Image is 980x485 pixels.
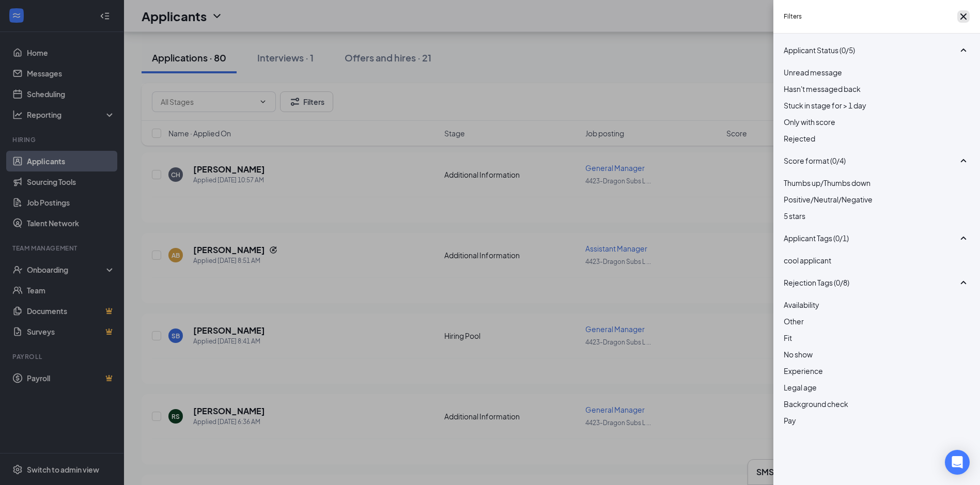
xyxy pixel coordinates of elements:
span: Stuck in stage for > 1 day [784,101,866,110]
svg: SmallChevronUp [957,154,970,167]
span: Availability [784,300,819,309]
svg: SmallChevronUp [957,276,970,289]
span: Rejected [784,134,815,143]
span: 5 stars [784,211,805,221]
svg: SmallChevronUp [957,44,970,56]
div: Open Intercom Messenger [945,450,970,475]
span: Background check [784,399,848,409]
span: cool applicant [784,256,831,265]
span: Applicant Tags (0/1) [784,232,849,244]
span: Rejection Tags (0/8) [784,277,849,288]
span: Other [784,317,804,326]
span: Thumbs up/Thumbs down [784,178,870,187]
span: Unread message [784,68,842,77]
span: Positive/Neutral/Negative [784,195,873,204]
svg: Cross [957,10,970,23]
span: Applicant Status (0/5) [784,44,855,56]
span: Legal age [784,383,817,392]
span: No show [784,350,813,359]
h5: Filters [784,12,802,21]
svg: SmallChevronUp [957,232,970,244]
span: Experience [784,366,823,376]
span: Score format (0/4) [784,155,846,166]
span: Only with score [784,117,835,127]
span: Hasn't messaged back [784,84,861,93]
span: Fit [784,333,792,342]
span: Pay [784,416,796,425]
